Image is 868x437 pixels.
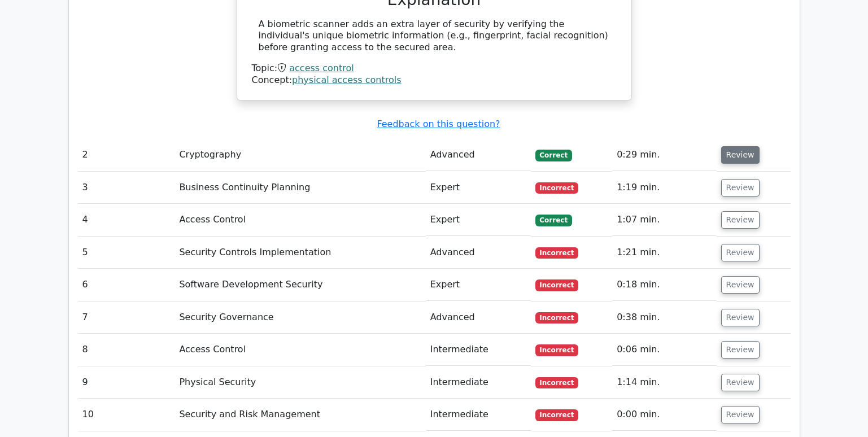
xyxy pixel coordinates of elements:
span: Incorrect [535,344,579,356]
button: Review [721,211,760,229]
span: Incorrect [535,247,579,259]
td: 4 [78,204,175,236]
td: Expert [426,269,531,301]
div: Concept: [252,75,617,86]
td: 1:21 min. [612,237,716,269]
span: Correct [535,150,572,161]
td: Intermediate [426,334,531,366]
td: Business Continuity Planning [175,172,425,204]
td: 3 [78,172,175,204]
td: Security and Risk Management [175,399,425,431]
td: 0:18 min. [612,269,716,301]
td: Cryptography [175,139,425,171]
button: Review [721,406,760,423]
td: 1:07 min. [612,204,716,236]
td: 1:19 min. [612,172,716,204]
span: Incorrect [535,279,579,291]
a: access control [289,63,354,73]
td: 6 [78,269,175,301]
td: 0:29 min. [612,139,716,171]
td: Software Development Security [175,269,425,301]
td: Expert [426,204,531,236]
td: Security Controls Implementation [175,237,425,269]
button: Review [721,244,760,261]
td: Expert [426,172,531,204]
td: 1:14 min. [612,366,716,399]
td: 2 [78,139,175,171]
td: Physical Security [175,366,425,399]
button: Review [721,146,760,164]
td: 0:00 min. [612,399,716,431]
td: Access Control [175,334,425,366]
td: Intermediate [426,399,531,431]
div: A biometric scanner adds an extra layer of security by verifying the individual's unique biometri... [259,19,610,54]
button: Review [721,374,760,391]
a: physical access controls [292,75,401,85]
button: Review [721,179,760,196]
button: Review [721,309,760,326]
button: Review [721,341,760,359]
span: Incorrect [535,377,579,388]
span: Correct [535,215,572,226]
td: 10 [78,399,175,431]
td: 0:38 min. [612,301,716,334]
td: 5 [78,237,175,269]
td: Advanced [426,237,531,269]
button: Review [721,276,760,294]
td: Security Governance [175,301,425,334]
td: 8 [78,334,175,366]
td: 0:06 min. [612,334,716,366]
td: 9 [78,366,175,399]
span: Incorrect [535,312,579,324]
td: Intermediate [426,366,531,399]
td: 7 [78,301,175,334]
a: Feedback on this question? [377,119,500,129]
td: Advanced [426,139,531,171]
span: Incorrect [535,409,579,421]
span: Incorrect [535,182,579,194]
td: Access Control [175,204,425,236]
div: Topic: [252,63,617,75]
td: Advanced [426,301,531,334]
